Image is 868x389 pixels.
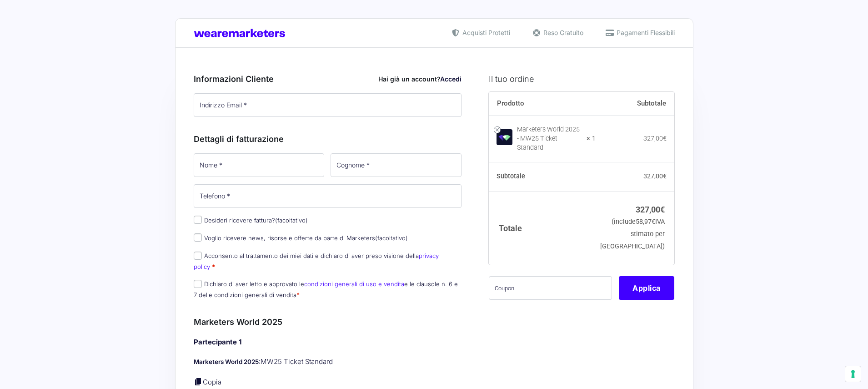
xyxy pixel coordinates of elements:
input: Nome * [194,153,325,177]
label: Desideri ricevere fattura? [194,217,308,224]
input: Acconsento al trattamento dei miei dati e dichiaro di aver preso visione dellaprivacy policy [194,252,202,260]
button: Applica [619,276,674,300]
label: Acconsento al trattamento dei miei dati e dichiaro di aver preso visione della [194,252,439,270]
a: Copia i dettagli dell'acquirente [194,377,203,386]
small: (include IVA stimato per [GEOGRAPHIC_DATA]) [600,218,665,250]
h4: Partecipante 1 [194,337,462,348]
button: Le tue preferenze relative al consenso per le tecnologie di tracciamento [845,366,861,382]
a: privacy policy [194,252,439,270]
h3: Dettagli di fatturazione [194,133,462,145]
span: € [663,135,667,142]
div: Hai già un account? [378,74,462,84]
span: € [660,205,665,214]
th: Subtotale [489,162,596,192]
p: MW25 Ticket Standard [194,357,462,367]
th: Totale [489,191,596,264]
span: 58,97 [636,218,655,226]
strong: × 1 [587,134,596,143]
span: Reso Gratuito [541,28,583,37]
span: (facoltativo) [275,217,308,224]
bdi: 327,00 [636,205,665,214]
input: Indirizzo Email * [194,93,462,117]
th: Subtotale [596,92,675,116]
span: € [652,218,655,226]
input: Cognome * [331,153,462,177]
h3: Il tuo ordine [489,73,674,85]
label: Dichiaro di aver letto e approvato le e le clausole n. 6 e 7 delle condizioni generali di vendita [194,280,458,298]
strong: Marketers World 2025: [194,358,261,365]
div: Marketers World 2025 - MW25 Ticket Standard [517,125,581,152]
th: Prodotto [489,92,596,116]
a: Accedi [440,75,462,83]
span: Acquisti Protetti [460,28,510,37]
span: (facoltativo) [375,234,408,242]
input: Telefono * [194,184,462,208]
label: Voglio ricevere news, risorse e offerte da parte di Marketers [194,234,408,242]
h3: Informazioni Cliente [194,73,462,85]
h3: Marketers World 2025 [194,316,462,328]
span: Pagamenti Flessibili [614,28,675,37]
input: Coupon [489,276,612,300]
input: Dichiaro di aver letto e approvato lecondizioni generali di uso e venditae le clausole n. 6 e 7 d... [194,280,202,288]
bdi: 327,00 [643,135,667,142]
input: Voglio ricevere news, risorse e offerte da parte di Marketers(facoltativo) [194,233,202,242]
a: condizioni generali di uso e vendita [304,280,404,288]
a: Copia [203,378,221,386]
bdi: 327,00 [643,172,667,180]
span: € [663,172,667,180]
img: Marketers World 2025 - MW25 Ticket Standard [497,129,512,145]
input: Desideri ricevere fattura?(facoltativo) [194,216,202,224]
